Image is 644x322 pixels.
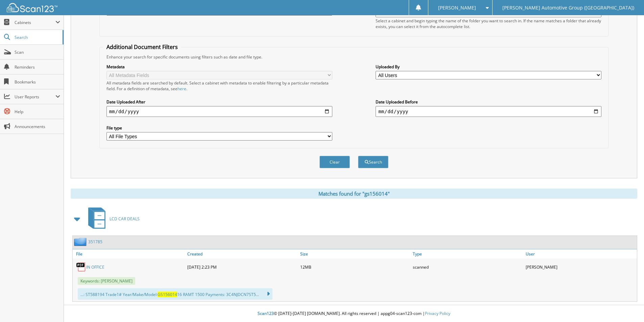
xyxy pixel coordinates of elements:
div: All metadata fields are searched by default. Select a cabinet with metadata to enable filtering b... [106,80,332,92]
input: start [106,106,332,117]
legend: Additional Document Filters [103,43,181,51]
span: Scan123 [258,311,274,316]
label: Metadata [106,64,332,70]
span: LCD CAR DEALS [110,216,140,222]
button: Search [358,156,388,168]
span: Search [15,34,59,40]
div: Select a cabinet and begin typing the name of the folder you want to search in. If the name match... [376,18,601,29]
span: Reminders [15,64,60,70]
span: [PERSON_NAME] [438,6,476,10]
img: folder2.png [74,238,88,246]
span: Bookmarks [15,79,60,85]
a: IN OFFICE [86,264,104,270]
div: © [DATE]-[DATE] [DOMAIN_NAME]. All rights reserved | appg04-scan123-com | [64,305,644,322]
div: Enhance your search for specific documents using filters such as date and file type. [103,54,605,60]
div: [DATE] 2:23 PM [186,260,299,274]
label: Uploaded By [376,64,601,70]
div: Matches found for "gs156014" [71,189,637,199]
a: LCD CAR DEALS [84,205,140,232]
input: end [376,106,601,117]
div: scanned [411,260,524,274]
img: PDF.png [76,262,86,272]
span: Cabinets [15,20,55,25]
a: File [73,249,186,258]
a: Privacy Policy [425,311,450,316]
div: ...: ST588194 Trade1# Year/Make/Model: 16 RAMT 1500 Payments: 3C4NJDCN7ST5... [78,288,272,300]
div: [PERSON_NAME] [524,260,637,274]
a: Created [186,249,299,258]
span: Help [15,109,60,115]
a: Type [411,249,524,258]
a: User [524,249,637,258]
div: 12MB [299,260,411,274]
button: Clear [319,156,350,168]
span: Keywords: [PERSON_NAME] [78,277,135,285]
span: Scan [15,49,60,55]
span: User Reports [15,94,55,100]
label: Date Uploaded Before [376,99,601,105]
a: here [177,86,186,92]
a: 351785 [88,239,102,245]
label: File type [106,125,332,131]
a: Size [299,249,411,258]
span: Announcements [15,124,60,129]
span: GS156014 [158,292,177,297]
iframe: Chat Widget [610,290,644,322]
label: Date Uploaded After [106,99,332,105]
img: scan123-logo-white.svg [7,3,57,12]
span: [PERSON_NAME] Automotive Group ([GEOGRAPHIC_DATA]) [502,6,634,10]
